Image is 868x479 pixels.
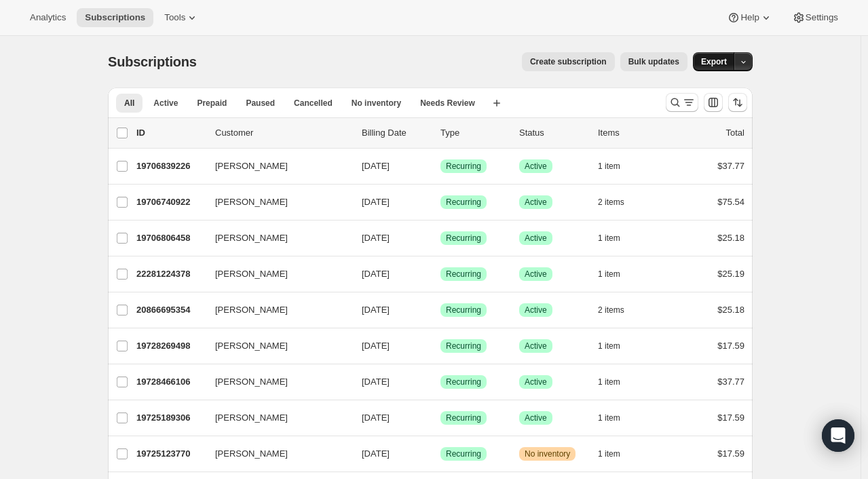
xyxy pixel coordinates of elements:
div: Items [598,126,666,140]
button: [PERSON_NAME] [207,407,343,429]
button: Export [693,52,735,71]
span: Help [740,12,759,23]
div: 19706740922[PERSON_NAME][DATE]SuccessRecurringSuccessActive2 items$75.54 [136,193,744,212]
span: Subscriptions [85,12,145,23]
span: Active [525,161,547,172]
span: $25.18 [717,305,744,315]
div: Open Intercom Messenger [822,419,854,452]
span: $37.77 [717,377,744,387]
span: Active [525,305,547,315]
div: 19725189306[PERSON_NAME][DATE]SuccessRecurringSuccessActive1 item$17.59 [136,408,744,427]
button: Customize table column order and visibility [704,93,723,112]
span: Recurring [446,341,481,351]
span: Recurring [446,305,481,315]
button: 1 item [598,444,635,463]
p: 19706806458 [136,231,204,245]
span: $17.59 [717,341,744,351]
div: 19725123770[PERSON_NAME][DATE]SuccessRecurringWarningNo inventory1 item$17.59 [136,444,744,463]
button: Tools [156,8,207,27]
button: 1 item [598,337,635,356]
button: [PERSON_NAME] [207,371,343,393]
span: [DATE] [362,161,390,171]
span: [DATE] [362,341,390,351]
span: [DATE] [362,305,390,315]
span: Recurring [446,197,481,208]
span: Tools [164,12,185,23]
button: Create subscription [522,52,615,71]
span: 2 items [598,305,624,315]
span: No inventory [352,98,401,109]
div: IDCustomerBilling DateTypeStatusItemsTotal [136,126,744,140]
button: 1 item [598,372,635,391]
span: Recurring [446,448,481,459]
button: Bulk updates [620,52,687,71]
span: [PERSON_NAME] [215,195,288,209]
span: Settings [806,12,838,23]
span: Recurring [446,269,481,280]
span: $75.54 [717,197,744,207]
span: 1 item [598,448,620,459]
span: $25.19 [717,269,744,279]
span: Cancelled [294,98,333,109]
p: Billing Date [362,126,430,140]
p: 19725123770 [136,447,204,461]
span: [PERSON_NAME] [215,159,288,173]
span: [DATE] [362,448,390,459]
button: 1 item [598,265,635,284]
span: Active [525,197,547,208]
span: Bulk updates [628,56,679,67]
span: 1 item [598,233,620,244]
span: 1 item [598,269,620,280]
p: 22281224378 [136,267,204,281]
span: [PERSON_NAME] [215,339,288,353]
div: 19728466106[PERSON_NAME][DATE]SuccessRecurringSuccessActive1 item$37.77 [136,372,744,391]
button: 1 item [598,229,635,248]
span: 1 item [598,377,620,387]
span: Recurring [446,161,481,172]
span: [DATE] [362,197,390,207]
span: $17.59 [717,413,744,423]
span: 1 item [598,413,620,423]
span: Analytics [30,12,66,23]
button: [PERSON_NAME] [207,191,343,213]
span: 1 item [598,161,620,172]
p: 19728466106 [136,375,204,389]
button: 1 item [598,408,635,427]
button: Create new view [486,94,508,113]
button: [PERSON_NAME] [207,443,343,465]
p: Total [726,126,744,140]
span: [PERSON_NAME] [215,231,288,245]
span: [DATE] [362,269,390,279]
span: Recurring [446,413,481,423]
div: 22281224378[PERSON_NAME][DATE]SuccessRecurringSuccessActive1 item$25.19 [136,265,744,284]
span: Active [525,233,547,244]
span: [PERSON_NAME] [215,447,288,461]
span: Active [525,413,547,423]
p: Status [519,126,587,140]
p: ID [136,126,204,140]
span: Active [525,341,547,351]
button: [PERSON_NAME] [207,299,343,321]
span: $17.59 [717,448,744,459]
button: [PERSON_NAME] [207,155,343,177]
span: 1 item [598,341,620,351]
p: 20866695354 [136,303,204,317]
span: [DATE] [362,377,390,387]
button: 1 item [598,157,635,176]
span: Prepaid [197,98,227,109]
button: Search and filter results [666,93,698,112]
span: Recurring [446,233,481,244]
button: Help [719,8,780,27]
span: [PERSON_NAME] [215,267,288,281]
button: [PERSON_NAME] [207,227,343,249]
div: 19728269498[PERSON_NAME][DATE]SuccessRecurringSuccessActive1 item$17.59 [136,337,744,356]
span: Active [525,377,547,387]
span: [PERSON_NAME] [215,303,288,317]
p: Customer [215,126,351,140]
button: Sort the results [728,93,747,112]
span: $25.18 [717,233,744,243]
div: Type [440,126,508,140]
span: $37.77 [717,161,744,171]
button: [PERSON_NAME] [207,335,343,357]
p: 19728269498 [136,339,204,353]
